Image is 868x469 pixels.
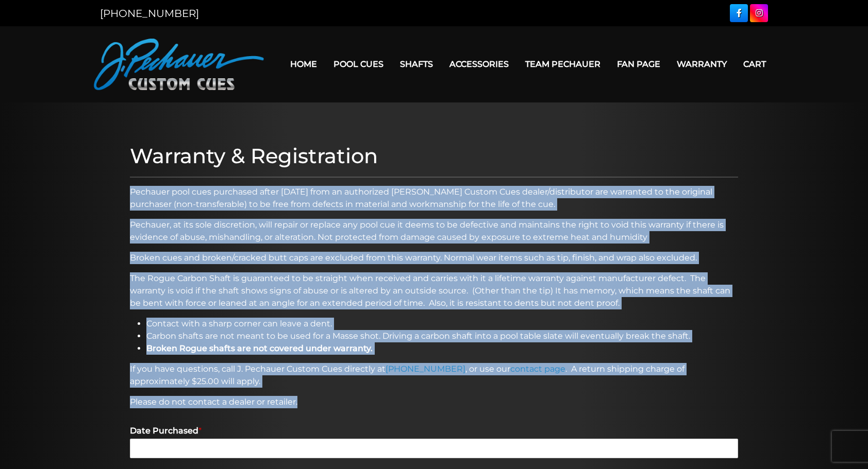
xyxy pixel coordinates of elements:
p: Broken cues and broken/cracked butt caps are excluded from this warranty. Normal wear items such ... [130,252,738,264]
p: If you have questions, call J. Pechauer Custom Cues directly at , or use our . A return shipping ... [130,363,738,388]
a: Fan Page [609,51,669,77]
a: [PHONE_NUMBER] [100,7,199,20]
li: Contact with a sharp corner can leave a dent. [146,318,738,330]
a: Pool Cues [325,51,392,77]
p: The Rogue Carbon Shaft is guaranteed to be straight when received and carries with it a lifetime ... [130,272,738,309]
a: Warranty [669,51,735,77]
li: Carbon shafts are not meant to be used for a Masse shot. Driving a carbon shaft into a pool table... [146,330,738,342]
h1: Warranty & Registration [130,144,738,168]
a: Shafts [392,51,441,77]
p: Please do not contact a dealer or retailer. [130,396,738,408]
a: Accessories [441,51,517,77]
p: Pechauer, at its sole discretion, will repair or replace any pool cue it deems to be defective an... [130,219,738,244]
strong: Broken Rogue shafts are not covered under warranty. [146,343,373,353]
a: Team Pechauer [517,51,609,77]
p: Pechauer pool cues purchased after [DATE] from an authorized [PERSON_NAME] Custom Cues dealer/dis... [130,186,738,211]
label: Date Purchased [130,426,738,437]
a: contact page [510,364,565,374]
a: [PHONE_NUMBER] [386,364,465,374]
a: Cart [735,51,774,77]
a: Home [282,51,325,77]
img: Pechauer Custom Cues [94,39,264,90]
